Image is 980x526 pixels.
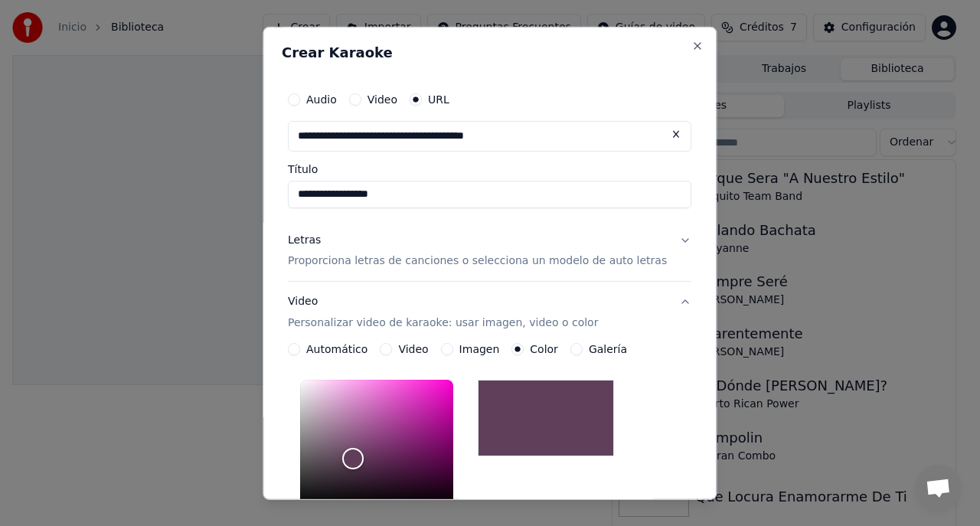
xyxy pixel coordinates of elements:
p: Personalizar video de karaoke: usar imagen, video o color [288,315,598,331]
label: Video [399,344,429,354]
label: Galería [589,344,627,354]
label: Imagen [459,344,500,354]
label: Título [288,163,691,174]
div: Color [300,380,453,505]
label: Automático [306,344,367,354]
label: URL [428,93,449,104]
label: Audio [306,93,337,104]
button: VideoPersonalizar video de karaoke: usar imagen, video o color [288,282,691,343]
div: Video [288,294,598,331]
label: Color [531,344,559,354]
div: Letras [288,232,321,247]
button: LetrasProporciona letras de canciones o selecciona un modelo de auto letras [288,220,691,281]
p: Proporciona letras de canciones o selecciona un modelo de auto letras [288,253,667,269]
h2: Crear Karaoke [282,45,697,59]
label: Video [367,93,397,104]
